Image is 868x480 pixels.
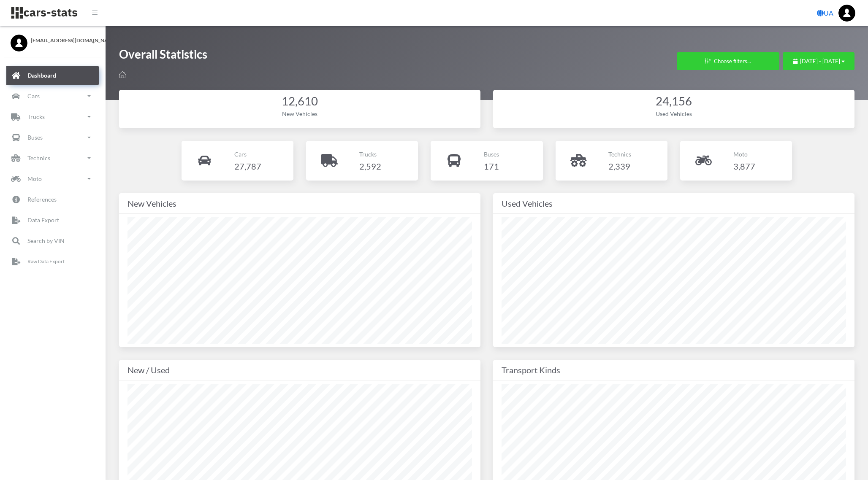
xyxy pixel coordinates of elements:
img: navbar brand [11,6,78,19]
div: Used Vehicles [502,197,846,210]
div: 12,610 [127,93,472,110]
a: Raw Data Export [6,252,99,271]
p: Buses [484,149,499,159]
p: Trucks [27,111,45,122]
h4: 2,339 [608,159,631,173]
button: Choose filters... [677,52,779,70]
a: Moto [6,169,99,189]
div: Used Vehicles [502,109,846,118]
h4: 27,787 [234,159,261,173]
p: Technics [608,149,631,159]
p: Moto [27,173,42,184]
h4: 2,592 [359,159,381,173]
a: Dashboard [6,66,99,85]
h1: Overall Statistics [119,46,207,66]
p: Dashboard [27,70,56,81]
span: [EMAIL_ADDRESS][DOMAIN_NAME] [31,37,95,44]
h4: 171 [484,159,499,173]
p: Raw Data Export [27,257,65,266]
p: Data Export [27,215,59,225]
p: Search by VIN [27,235,65,246]
a: Technics [6,148,99,168]
a: Search by VIN [6,231,99,251]
a: References [6,190,99,209]
a: Buses [6,128,99,147]
p: Technics [27,153,50,163]
p: Trucks [359,149,381,159]
p: Cars [234,149,261,159]
a: Trucks [6,107,99,127]
div: New Vehicles [127,109,472,118]
p: Moto [733,149,755,159]
a: UA [814,5,837,22]
p: Cars [27,91,40,101]
div: Transport Kinds [502,363,846,377]
button: [DATE] - [DATE] [783,52,854,70]
p: References [27,194,57,205]
a: [EMAIL_ADDRESS][DOMAIN_NAME] [11,35,95,44]
div: 24,156 [502,93,846,110]
div: New / Used [127,363,472,377]
h4: 3,877 [733,159,755,173]
img: ... [838,5,855,22]
span: [DATE] - [DATE] [800,58,840,65]
a: Cars [6,86,99,106]
div: New Vehicles [127,197,472,210]
a: Data Export [6,210,99,230]
p: Buses [27,132,43,143]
